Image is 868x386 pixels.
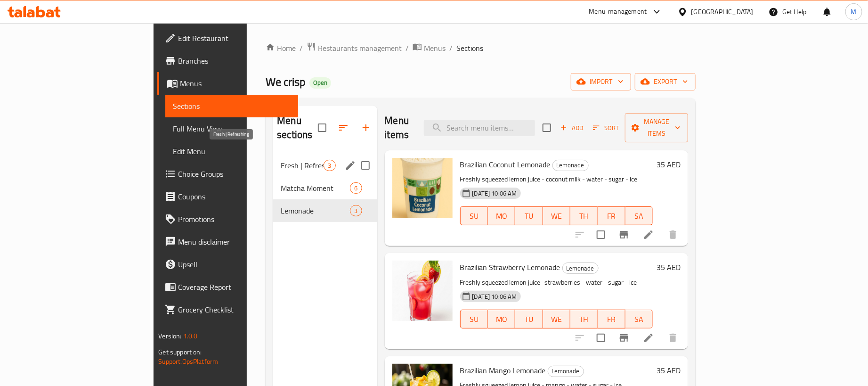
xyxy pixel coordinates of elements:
[657,261,681,274] h6: 35 AED
[657,364,681,377] h6: 35 AED
[557,121,587,135] span: Add item
[324,161,335,170] span: 3
[178,304,291,315] span: Grocery Checklist
[350,182,362,194] div: items
[562,263,599,274] div: Lemonade
[318,42,402,54] span: Restaurants management
[273,154,377,177] div: Fresh | Refreshing3edit
[273,150,377,226] nav: Menu sections
[557,121,587,135] button: Add
[157,253,299,276] a: Upsell
[173,146,291,157] span: Edit Menu
[691,7,754,17] div: [GEOGRAPHIC_DATA]
[460,310,488,329] button: SU
[629,312,649,326] span: SA
[625,206,653,225] button: SA
[543,206,570,225] button: WE
[165,140,299,163] a: Edit Menu
[548,366,584,377] span: Lemonade
[643,332,654,344] a: Edit menu item
[547,209,567,223] span: WE
[300,42,303,54] li: /
[307,42,402,54] a: Restaurants management
[469,189,521,198] span: [DATE] 10:06 AM
[548,366,584,377] div: Lemonade
[158,346,202,358] span: Get support on:
[385,114,413,142] h2: Menu items
[173,123,291,134] span: Full Menu View
[578,76,624,88] span: import
[574,209,594,223] span: TH
[165,117,299,140] a: Full Menu View
[460,157,551,172] span: Brazilian Coconut Lemonade
[157,185,299,208] a: Coupons
[460,173,653,185] p: Freshly squeezed lemon juice - coconut milk - water - sugar - ice
[158,355,218,368] a: Support.OpsPlatform
[633,116,681,140] span: Manage items
[157,298,299,321] a: Grocery Checklist
[559,123,584,133] span: Add
[157,208,299,230] a: Promotions
[178,236,291,247] span: Menu disclaimer
[537,118,557,138] span: Select section
[642,76,688,88] span: export
[519,209,539,223] span: TU
[273,199,377,222] div: Lemonade3
[591,328,611,348] span: Select to update
[563,263,598,274] span: Lemonade
[355,116,377,139] button: Add section
[413,42,446,54] a: Menus
[851,7,857,17] span: M
[178,259,291,270] span: Upsell
[424,42,446,54] span: Menus
[657,158,681,171] h6: 35 AED
[281,182,350,194] span: Matcha Moment
[574,312,594,326] span: TH
[343,158,357,172] button: edit
[324,160,335,171] div: items
[591,225,611,245] span: Select to update
[157,27,299,49] a: Edit Restaurant
[629,209,649,223] span: SA
[178,191,291,202] span: Coupons
[553,160,588,171] span: Lemonade
[312,118,332,138] span: Select all sections
[157,49,299,72] a: Branches
[601,312,621,326] span: FR
[570,206,598,225] button: TH
[266,42,696,54] nav: breadcrumb
[643,229,654,240] a: Edit menu item
[157,230,299,253] a: Menu disclaimer
[515,206,543,225] button: TU
[157,163,299,185] a: Choice Groups
[332,116,355,139] span: Sort sections
[157,72,299,95] a: Menus
[406,42,409,54] li: /
[350,205,362,216] div: items
[601,209,621,223] span: FR
[593,123,619,133] span: Sort
[662,223,684,246] button: delete
[424,120,535,136] input: search
[456,42,483,54] span: Sections
[392,261,453,321] img: Brazilian Strawberry Lemonade
[309,79,331,87] span: Open
[488,206,515,225] button: MO
[281,205,350,216] span: Lemonade
[273,177,377,199] div: Matcha Moment6
[178,281,291,293] span: Coverage Report
[464,209,484,223] span: SU
[571,73,631,90] button: import
[515,310,543,329] button: TU
[543,310,570,329] button: WE
[613,327,635,349] button: Branch-specific-item
[350,206,361,215] span: 3
[492,209,511,223] span: MO
[392,158,453,218] img: Brazilian Coconut Lemonade
[589,6,647,17] div: Menu-management
[469,292,521,301] span: [DATE] 10:06 AM
[309,77,331,89] div: Open
[570,310,598,329] button: TH
[587,121,625,135] span: Sort items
